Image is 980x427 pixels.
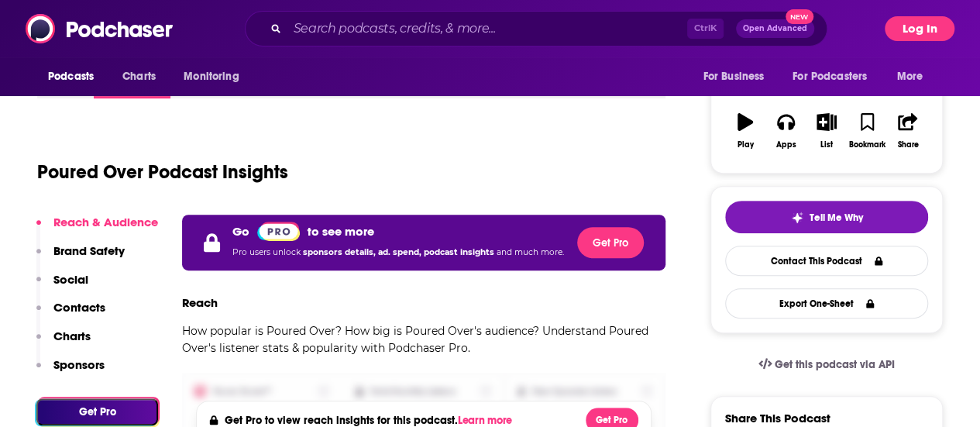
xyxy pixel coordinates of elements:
[36,243,125,272] button: Brand Safety
[53,243,125,258] p: Brand Safety
[184,66,239,88] span: Monitoring
[53,329,91,343] p: Charts
[897,140,918,150] div: Share
[775,358,895,371] span: Get this podcast via API
[36,357,105,386] button: Sponsors
[36,398,158,425] button: Get Pro
[122,66,156,88] span: Charts
[225,414,517,427] h4: Get Pro to view reach insights for this podcast.
[738,140,754,150] div: Play
[746,346,907,384] a: Get this podcast via API
[725,411,830,425] h3: Share This Podcast
[26,14,174,43] img: Podchaser - Follow, Share and Rate Podcasts
[287,16,687,41] input: Search podcasts, credits, & more...
[791,212,803,224] img: tell me why sparkle
[173,62,259,91] button: open menu
[886,62,943,91] button: open menu
[725,288,928,319] button: Export One-Sheet
[257,222,300,241] img: Podchaser Pro
[743,25,807,33] span: Open Advanced
[36,215,158,243] button: Reach & Audience
[48,66,94,88] span: Podcasts
[736,19,814,38] button: Open AdvancedNew
[577,227,644,258] button: Get Pro
[692,62,783,91] button: open menu
[245,11,827,46] div: Search podcasts, credits, & more...
[793,66,867,88] span: For Podcasters
[53,357,105,372] p: Sponsors
[725,201,928,233] button: tell me why sparkleTell Me Why
[53,272,88,287] p: Social
[53,300,105,315] p: Contacts
[303,247,497,257] span: sponsors details, ad. spend, podcast insights
[897,66,923,88] span: More
[458,415,517,427] button: Learn more
[232,224,249,239] p: Go
[725,246,928,276] a: Contact This Podcast
[782,62,889,91] button: open menu
[776,140,796,150] div: Apps
[765,103,806,159] button: Apps
[786,9,813,24] span: New
[53,215,158,229] p: Reach & Audience
[182,322,665,356] p: How popular is Poured Over? How big is Poured Over's audience? Understand Poured Over's listener ...
[703,66,764,88] span: For Business
[37,62,114,91] button: open menu
[888,103,928,159] button: Share
[810,212,863,224] span: Tell Me Why
[725,103,765,159] button: Play
[885,16,954,41] button: Log In
[687,19,724,39] span: Ctrl K
[308,224,374,239] p: to see more
[232,241,564,264] p: Pro users unlock and much more.
[112,62,165,91] a: Charts
[36,300,105,329] button: Contacts
[182,295,218,310] h3: Reach
[36,329,91,357] button: Charts
[849,140,885,150] div: Bookmark
[820,140,833,150] div: List
[37,160,288,184] h1: Poured Over Podcast Insights
[257,221,300,241] a: Pro website
[847,103,887,159] button: Bookmark
[36,272,88,301] button: Social
[806,103,847,159] button: List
